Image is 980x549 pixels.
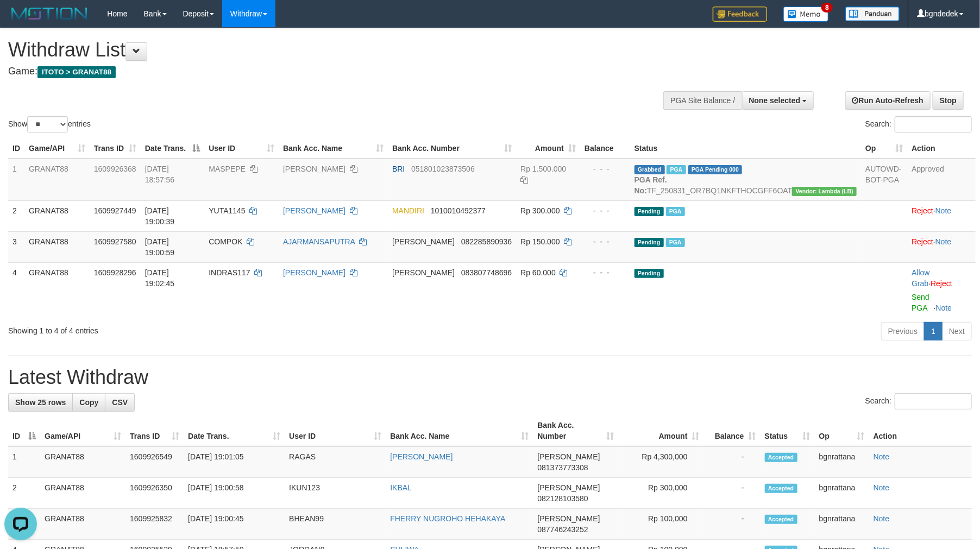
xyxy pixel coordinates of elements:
a: Note [874,452,890,461]
span: Copy 1010010492377 to clipboard [431,206,486,215]
h1: Latest Withdraw [8,367,972,388]
span: Copy 083807748696 to clipboard [461,268,512,277]
span: Copy 082128103580 to clipboard [537,494,588,503]
th: Date Trans.: activate to sort column descending [141,138,205,159]
th: Status [630,138,861,159]
img: MOTION_logo.png [8,5,91,22]
td: - [704,509,761,540]
div: - - - [585,236,626,247]
th: Action [907,138,976,159]
span: ITOTO > GRANAT88 [37,66,116,78]
span: None selected [749,96,801,105]
td: 1 [8,159,24,201]
a: [PERSON_NAME] [283,206,345,215]
a: Note [874,483,890,492]
td: GRANAT88 [24,200,90,231]
span: Vendor URL: https://dashboard.q2checkout.com/secure [792,187,857,196]
a: 1 [924,322,943,340]
td: - [704,478,761,509]
span: [DATE] 18:57:56 [145,165,175,184]
td: 1609926549 [125,446,184,478]
a: Copy [72,393,105,412]
a: Previous [881,322,925,340]
td: GRANAT88 [40,509,125,540]
th: Status: activate to sort column ascending [761,415,815,446]
a: Note [935,237,952,246]
span: Marked by bgnzaza [667,165,686,174]
td: bgnrattana [815,509,869,540]
select: Showentries [27,116,68,132]
span: [PERSON_NAME] [392,237,455,246]
h4: Game: [8,66,643,77]
span: Rp 1.500.000 [520,165,566,173]
span: 1609927580 [94,237,136,246]
img: Feedback.jpg [713,7,767,22]
span: MASPEPE [209,165,246,173]
th: Trans ID: activate to sort column ascending [90,138,141,159]
span: · [912,268,931,288]
th: Balance: activate to sort column ascending [704,415,761,446]
span: Accepted [765,484,797,493]
span: MANDIRI [392,206,424,215]
span: COMPOK [209,237,242,246]
td: · [907,262,976,318]
span: Copy [79,398,98,407]
a: Reject [912,237,933,246]
td: Rp 4,300,000 [619,446,704,478]
td: 3 [8,231,24,262]
span: 1609926368 [94,165,136,173]
td: [DATE] 19:01:05 [184,446,285,478]
span: [PERSON_NAME] [537,514,600,523]
div: PGA Site Balance / [663,91,742,110]
td: - [704,446,761,478]
td: · [907,231,976,262]
td: Approved [907,159,976,201]
span: Rp 60.000 [520,268,556,277]
td: [DATE] 19:00:58 [184,478,285,509]
th: Game/API: activate to sort column ascending [24,138,90,159]
td: Rp 300,000 [619,478,704,509]
div: - - - [585,267,626,278]
th: Amount: activate to sort column ascending [619,415,704,446]
a: Reject [931,279,952,288]
th: Game/API: activate to sort column ascending [40,415,125,446]
span: CSV [112,398,128,407]
a: Allow Grab [912,268,929,288]
a: Run Auto-Refresh [845,91,931,110]
span: INDRAS117 [209,268,250,277]
a: Next [942,322,972,340]
span: Pending [635,269,664,278]
span: [PERSON_NAME] [392,268,455,277]
td: 4 [8,262,24,318]
td: [DATE] 19:00:45 [184,509,285,540]
a: [PERSON_NAME] [390,452,453,461]
td: GRANAT88 [40,478,125,509]
a: FHERRY NUGROHO HEHAKAYA [390,514,505,523]
td: IKUN123 [285,478,386,509]
img: panduan.png [845,7,900,21]
label: Show entries [8,116,91,132]
th: Bank Acc. Name: activate to sort column ascending [386,415,533,446]
span: Rp 150.000 [520,237,560,246]
td: BHEAN99 [285,509,386,540]
th: Amount: activate to sort column ascending [516,138,580,159]
td: · [907,200,976,231]
td: bgnrattana [815,446,869,478]
td: 1 [8,446,40,478]
td: GRANAT88 [24,262,90,318]
span: [DATE] 19:02:45 [145,268,175,288]
th: User ID: activate to sort column ascending [285,415,386,446]
th: Bank Acc. Name: activate to sort column ascending [279,138,388,159]
span: [PERSON_NAME] [537,483,600,492]
td: TF_250831_OR7BQ1NKFTHOCGFF6OAT [630,159,861,201]
span: [DATE] 19:00:39 [145,206,175,226]
a: AJARMANSAPUTRA [283,237,355,246]
span: Grabbed [635,165,665,174]
a: Show 25 rows [8,393,73,412]
span: 8 [821,3,833,12]
span: Accepted [765,453,797,462]
span: YUTA1145 [209,206,245,215]
span: [PERSON_NAME] [537,452,600,461]
td: 1609925832 [125,509,184,540]
a: [PERSON_NAME] [283,268,345,277]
